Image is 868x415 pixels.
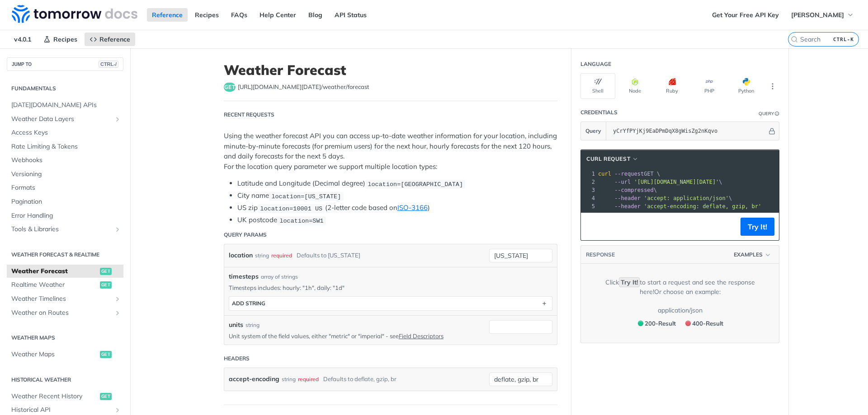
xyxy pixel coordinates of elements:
button: Query [581,122,606,140]
a: ISO-3166 [397,203,428,212]
a: Error Handling [7,209,123,223]
div: array of strings [261,273,298,281]
a: Field Descriptors [399,332,443,340]
h1: Weather Forecast [224,62,557,78]
button: 400400-Result [681,317,726,329]
span: Tools & Libraries [11,225,112,234]
button: Python [729,73,764,99]
div: string [245,321,259,329]
svg: Search [791,36,798,43]
span: Access Keys [11,128,121,137]
span: --header [614,203,641,210]
span: Weather Forecast [11,267,98,276]
span: Examples [734,251,763,259]
button: Shell [580,73,615,99]
div: 1 [581,170,596,178]
button: Show subpages for Historical API [114,406,121,414]
div: Credentials [580,108,618,117]
a: Weather TimelinesShow subpages for Weather Timelines [7,292,123,306]
span: Weather Data Layers [11,115,112,124]
span: 'accept-encoding: deflate, gzip, br' [644,203,761,210]
span: --url [614,179,631,185]
span: get [100,393,112,400]
span: Rate Limiting & Tokens [11,142,121,151]
span: location=[GEOGRAPHIC_DATA] [368,181,463,187]
button: Ruby [655,73,689,99]
span: \ [598,195,732,201]
span: \ [598,179,722,185]
button: Show subpages for Weather Timelines [114,295,121,303]
div: Defaults to deflate, gzip, br [323,373,396,386]
code: Try It! [619,277,640,287]
span: location=10001 US [260,205,322,212]
a: Realtime Weatherget [7,278,123,292]
a: Blog [303,8,327,22]
div: Query Params [224,231,267,239]
img: Tomorrow.io Weather API Docs [12,5,137,23]
div: required [271,249,292,262]
a: Help Center [255,8,301,22]
button: 200200-Result [633,317,679,329]
h2: Fundamentals [7,84,123,93]
span: Webhooks [11,156,121,165]
span: Weather Maps [11,350,98,359]
button: JUMP TOCTRL-/ [7,57,123,71]
p: Using the weather forecast API you can access up-to-date weather information for your location, i... [224,131,557,172]
span: get [100,281,112,289]
a: Access Keys [7,126,123,140]
a: Reference [147,8,188,22]
button: Try It! [741,218,774,236]
button: cURL Request [583,154,642,163]
span: get [100,351,112,358]
button: PHP [692,73,726,99]
span: location=SW1 [279,217,323,224]
label: accept-encoding [229,373,279,386]
i: Information [775,112,779,116]
a: FAQs [226,8,252,22]
span: Formats [11,183,121,192]
button: Show subpages for Tools & Libraries [114,226,121,233]
span: [DATE][DOMAIN_NAME] APIs [11,101,121,110]
li: City name [237,191,557,201]
span: CTRL-/ [99,61,118,68]
span: https://api.tomorrow.io/v4/weather/forecast [238,83,369,92]
label: units [229,320,243,330]
span: --request [614,171,644,177]
div: 4 [581,194,596,202]
span: --compressed [614,187,654,193]
div: 2 [581,178,596,186]
span: 'accept: application/json' [644,195,729,201]
li: Latitude and Longitude (Decimal degree) [237,178,557,189]
span: 200 [638,321,643,326]
input: apikey [609,122,767,140]
span: Historical API [11,406,112,415]
a: Get Your Free API Key [707,8,784,22]
span: [PERSON_NAME] [791,11,844,19]
a: Formats [7,181,123,195]
span: Query [585,127,601,135]
span: Realtime Weather [11,280,98,289]
div: string [282,373,296,386]
span: Recipes [53,35,77,43]
a: Weather on RoutesShow subpages for Weather on Routes [7,306,123,320]
div: Query [759,110,774,117]
a: Weather Recent Historyget [7,390,123,403]
div: 3 [581,186,596,194]
a: [DATE][DOMAIN_NAME] APIs [7,98,123,112]
kbd: CTRL-K [831,35,856,44]
span: Weather Timelines [11,294,112,303]
a: Reference [85,33,135,46]
button: ADD string [229,297,552,310]
div: Headers [224,354,250,363]
a: Versioning [7,168,123,181]
button: Show subpages for Weather on Routes [114,309,121,317]
span: curl [598,171,611,177]
button: Show subpages for Weather Data Layers [114,116,121,123]
a: Rate Limiting & Tokens [7,140,123,154]
span: get [100,268,112,275]
svg: More ellipsis [769,82,777,90]
span: location=[US_STATE] [271,193,341,200]
span: Versioning [11,170,121,179]
a: Tools & LibrariesShow subpages for Tools & Libraries [7,223,123,236]
div: application/json [658,306,703,315]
